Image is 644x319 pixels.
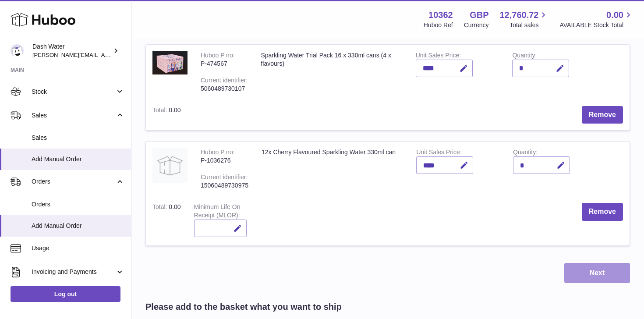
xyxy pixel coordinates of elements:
[559,9,633,29] a: 0.00 AVAILABLE Stock Total
[416,149,461,158] label: Unit Sales Price
[416,52,461,61] label: Unit Sales Price
[512,52,537,61] label: Quantity
[499,9,538,21] span: 12,760.72
[499,9,548,29] a: 12,760.72 Total sales
[169,106,180,113] span: 0.00
[201,156,248,165] div: P-1036276
[201,85,248,93] div: 5060489730107
[564,263,630,284] button: Next
[32,134,124,142] span: Sales
[606,9,623,21] span: 0.00
[145,301,342,313] h2: Please add to the basket what you want to ship
[201,60,248,68] div: P-474567
[32,268,115,276] span: Invoicing and Payments
[510,21,548,29] span: Total sales
[194,203,241,221] label: Minimum Life On Receipt (MLOR)
[32,111,115,120] span: Sales
[254,45,409,99] td: Sparkling Water Trial Pack 16 x 330ml cans (4 x flavours)
[424,21,453,29] div: Huboo Ref
[32,244,124,252] span: Usage
[201,181,248,190] div: 15060489730975
[201,52,235,61] div: Huboo P no
[201,77,248,86] div: Current identifier
[152,148,188,183] img: 12x Cherry Flavoured Sparkling Water 330ml can
[201,174,248,183] div: Current identifier
[152,203,169,213] label: Total
[32,222,124,230] span: Add Manual Order
[32,177,115,186] span: Orders
[32,88,115,96] span: Stock
[169,203,180,210] span: 0.00
[32,200,124,209] span: Orders
[428,9,453,21] strong: 10362
[513,149,538,158] label: Quantity
[255,142,410,196] td: 12x Cherry Flavoured Sparkling Water 330ml can
[152,106,169,116] label: Total
[464,21,489,29] div: Currency
[11,44,24,57] img: james@dash-water.com
[582,203,623,221] button: Remove
[11,286,120,302] a: Log out
[582,106,623,124] button: Remove
[32,155,124,163] span: Add Manual Order
[201,149,235,158] div: Huboo P no
[152,51,188,74] img: Sparkling Water Trial Pack 16 x 330ml cans (4 x flavours)
[32,43,111,59] div: Dash Water
[559,21,633,29] span: AVAILABLE Stock Total
[470,9,488,21] strong: GBP
[32,51,176,58] span: [PERSON_NAME][EMAIL_ADDRESS][DOMAIN_NAME]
